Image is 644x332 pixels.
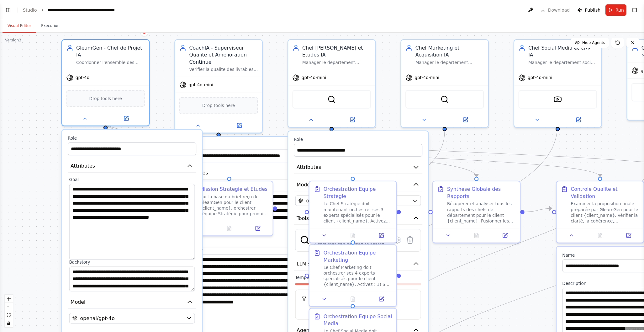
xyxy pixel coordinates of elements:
[185,181,273,236] div: Mission Strategie et EtudesSur la base du brief reçu de GleamGen pour le client {client_name}, or...
[441,95,449,104] img: SerpApiGoogleSearchTool
[61,39,150,126] div: GleamGen - Chef de Projet IACoordonner l'ensemble des projets clients et servir de point de conta...
[582,40,605,45] span: Hide Agents
[294,257,422,270] button: LLM setting
[400,39,489,128] div: Chef Marketing et Acquisition IAManager le departement marketing digital et orchestrer les strate...
[404,234,416,247] button: Delete tool
[338,295,368,303] button: No output available
[184,169,208,177] span: Attributes
[297,215,309,222] span: Tools
[571,38,609,48] button: Hide Agents
[558,115,598,124] button: Open in side panel
[615,7,624,13] span: Run
[432,181,521,243] div: Synthese Globale des RapportsRécupérer et analyser tous les rapports des chefs de département pou...
[302,75,326,81] span: gpt-4o-mini
[553,95,562,104] img: YoutubeChannelSearchTool
[219,121,259,130] button: Open in side panel
[311,308,415,315] p: Higher (0.7 to 0.9) for creative tasks.
[447,185,516,200] div: Synthese Globale des Rapports
[68,159,196,173] button: Attributes
[189,44,258,66] div: CoachIA - Superviseur Qualite et Amelioration Continue
[297,164,321,171] span: Attributes
[68,135,196,141] label: Role
[5,303,13,311] button: zoom out
[369,231,393,240] button: Open in side panel
[3,19,36,33] button: Visual Editor
[391,234,404,247] button: Configure tool
[200,194,268,217] div: Sur la base du brief reçu de GleamGen pour le client {client_name}, orchestrer l'équipe Stratégie...
[245,224,270,233] button: Open in side panel
[447,201,516,224] div: Récupérer et analyser tous les rapports des chefs de département pour le client {client_name}. Fu...
[327,95,336,104] img: BraveSearchTool
[295,195,421,206] button: openai/gpt-4o-mini
[189,67,258,72] div: Verifier la qualite des livrables avant transmission au client. S'assurer que les reponses sont c...
[571,185,639,200] div: Controle Qualite et Validation
[306,197,353,205] span: openai/gpt-4o-mini
[302,60,371,65] div: Manager le departement strategique et orchestrer les analyses de marche, etudes concurrentielles ...
[5,295,13,327] div: React Flow controls
[297,260,325,267] span: LLM setting
[288,39,376,128] div: Chef [PERSON_NAME] et Etudes IAManager le departement strategique et orchestrer les analyses de m...
[528,44,597,58] div: Chef Social Media et CRM IA
[616,231,641,240] button: Open in side panel
[214,224,244,233] button: No output available
[5,38,21,43] div: Version 3
[415,60,484,65] div: Manager le departement marketing digital et orchestrer les strategies SEO, SEA, copywriting et cr...
[605,4,626,16] button: Run
[528,60,597,65] div: Manager le departement social media et CRM. Orchestrer les strategies de presence sociale, commun...
[462,231,491,240] button: No output available
[200,185,267,193] div: Mission Strategie et Etudes
[585,231,615,240] button: No output available
[528,75,552,81] span: gpt-4o-mini
[294,137,422,142] label: Role
[300,235,310,245] img: BraveSearchTool
[493,231,517,240] button: Open in side panel
[80,315,114,322] span: openai/gpt-4o
[69,177,195,182] label: Goal
[324,313,392,327] div: Orchestration Equipe Social Media
[311,301,415,308] p: Lower (0.1 to 0.3) for factual responses.
[338,231,368,240] button: No output available
[414,75,439,81] span: gpt-4o-mini
[294,178,422,191] button: Model
[324,249,392,263] div: Orchestration Equipe Marketing
[188,82,213,88] span: gpt-4o-mini
[69,260,195,265] label: Backstory
[324,185,392,200] div: Orchestration Equipe Strategie
[525,205,552,216] g: Edge from 17f35375-be10-43c7-8af1-e8a74818c3bd to c2929a92-ce38-429e-a309-ff7c99f3c096
[71,298,85,306] span: Model
[68,296,196,309] button: Model
[575,4,603,16] button: Publish
[297,181,311,188] span: Model
[571,201,639,224] div: Examiner la proposition finale préparée par GleamGen pour le client {client_name}. Vérifier la cl...
[309,244,397,307] div: Orchestration Equipe MarketingLe Chef Marketing doit orchestrer ses 4 experts spécialisés pour le...
[294,161,422,174] button: Attributes
[585,7,600,13] span: Publish
[76,44,145,58] div: GleamGen - Chef de Projet IA
[76,60,145,65] div: Coordonner l'ensemble des projets clients et servir de point de contact unique. Analyser la deman...
[626,327,643,331] a: React Flow attribution
[140,28,148,36] button: Delete node
[71,162,95,169] span: Attributes
[202,102,235,110] span: Drop tools here
[5,295,13,303] button: zoom in
[415,44,484,58] div: Chef Marketing et Acquisition IA
[324,201,392,224] div: Le Chef Stratégie doit maintenant orchestrer ses 3 experts spécialisés pour le client {client_nam...
[445,115,485,124] button: Open in side panel
[181,142,309,148] label: Role
[5,319,13,327] button: toggle interactivity
[302,44,371,58] div: Chef [PERSON_NAME] et Etudes IA
[369,295,393,303] button: Open in side panel
[514,39,602,128] div: Chef Social Media et CRM IAManager le departement social media et CRM. Orchestrer les strategies ...
[23,7,118,13] nav: breadcrumb
[4,6,13,14] button: Show left sidebar
[174,39,263,133] div: CoachIA - Superviseur Qualite et Amelioration ContinueVerifier la qualite des livrables avant tra...
[23,8,37,13] a: Studio
[69,313,195,324] button: openai/gpt-4o
[324,265,392,287] div: Le Chef Marketing doit orchestrer ses 4 experts spécialisés pour le client {client_name}. Activez...
[309,181,397,243] div: Orchestration Equipe StrategieLe Chef Stratégie doit maintenant orchestrer ses 3 experts spéciali...
[295,275,330,280] span: Temperature: 0.7
[5,311,13,319] button: fit view
[106,114,146,123] button: Open in side panel
[89,95,122,102] span: Drop tools here
[630,6,639,14] button: Show right sidebar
